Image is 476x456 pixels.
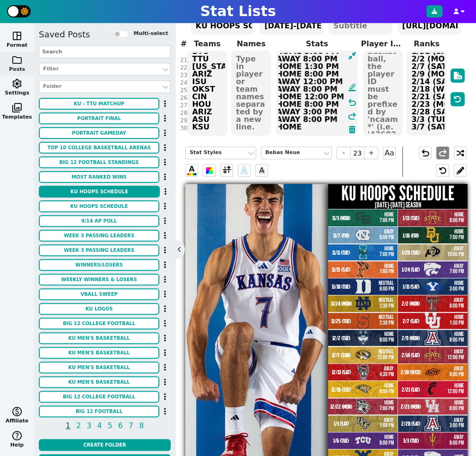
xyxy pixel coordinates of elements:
span: 3 [85,420,93,431]
span: HOME [384,400,394,406]
span: AWAY [384,418,394,423]
button: KU LOGOS [39,303,159,315]
div: 26 [180,94,187,102]
span: NEUTRAL [379,349,394,355]
span: 8:00 PM [450,440,464,446]
button: WEEK 3 PASSING LEADERS [39,244,159,256]
span: HOME [384,212,394,218]
button: BIG 12 COLLEGE FOOTBALL [39,391,159,403]
button: KU MEN'S BASKETBALL [39,347,159,359]
span: 4:30 PM [380,372,394,378]
span: HOME [454,212,464,218]
span: 8:00 PM [380,286,394,292]
span: 7:00 PM [380,218,394,224]
div: 29 [180,117,187,124]
span: AWAY [454,435,464,440]
div: 28 [180,109,187,117]
span: 2/9 (MON) [400,334,421,343]
span: 1/3 (SAT) [332,419,350,428]
span: photo_library [11,102,23,113]
button: PORTRAIT FINAL [39,112,159,124]
span: 8:00 PM [450,406,464,412]
button: TOP 10 COLLEGE BASKETBALL ARENAS [39,142,159,154]
span: HOME [454,400,464,406]
label: Ranks [405,38,449,50]
span: 3:00 PM [450,286,464,292]
div: 21 [180,56,187,64]
span: AWAY [454,366,464,372]
span: 12:00 PM [377,355,394,361]
h1: KU HOOPS SCHEDULE [328,184,467,204]
button: KU HOOPS SCHEDULE [39,186,160,198]
span: settings [11,78,23,89]
textarea: HOME 7:00 PM AWAY 6:00 PM HOME 7:00 PM HOME 1:00 PM NEUTRAL 8:00 PM NEUTRAL 2:30 PM NEUTRAL 2:30 ... [276,51,357,136]
button: BIG 12 COLLEGE FOOTBALL [39,318,159,329]
span: 8:00 PM [380,389,394,395]
span: HOME [454,332,464,337]
span: HOME [384,264,394,269]
span: help [11,430,23,441]
span: - [337,146,351,159]
label: Player ID/Image URL [361,38,405,50]
span: 8:00 PM [450,337,464,343]
span: 10:00 PM [447,252,464,258]
label: Multi-select [133,30,168,38]
span: 12/22 (MON) [329,402,354,411]
span: 12:00 PM [447,389,464,395]
span: 3:00 PM [450,423,464,429]
div: Bebas Neue [265,149,318,157]
span: 1 [64,420,72,431]
span: 6:00 PM [380,235,394,241]
div: 25 [180,86,187,94]
h2: [DATE]-[DATE] SEASON [328,201,467,209]
span: folder [11,54,23,66]
span: A [241,163,247,178]
span: HOME [454,281,464,286]
span: 1:00 PM [380,269,394,275]
span: 11/18 (TUE) [330,283,352,292]
span: 5 [106,420,114,431]
span: 11/7 (FRI) [331,231,351,240]
button: KU - TTU Matchup [39,98,159,110]
button: MOST RANKED WINS [39,171,159,183]
span: 12/16 (TUE) [329,385,352,394]
button: KU HOOPS SCHEDULE [39,200,159,212]
div: 27 [180,102,187,109]
span: 1:00 PM [380,423,394,429]
span: HOME [454,229,464,235]
span: 1:30 PM [450,320,464,326]
span: 1/16 (FRI) [401,231,420,240]
button: BIG 12 FOOTBALL STANDINGS [39,156,159,168]
button: PORTRAIT GAMEDAY [39,127,159,139]
span: 2/18 (WED) [399,368,422,377]
div: Stat Styles [190,149,242,157]
span: 11/25 (TUE) [329,317,352,326]
span: HOME [384,246,394,252]
span: 2 [75,420,82,431]
span: 7:00 PM [450,235,464,241]
h5: Saved Posts [39,29,90,40]
span: A [255,164,268,177]
button: WINNERS/LOSERS [39,259,159,271]
span: 3/3 (TUE) [401,436,420,445]
span: 7:00 PM [450,269,464,275]
span: AWAY [384,366,394,372]
span: 2/28 (SAT) [399,419,422,428]
span: 8:00 PM [380,337,394,343]
label: Stats [273,38,361,50]
button: VBALL SWEEP [39,288,159,300]
textarea: KU HOOPS SCHEDULE [191,17,254,34]
span: 1/13 (TUE) [401,214,421,223]
textarea: 11/3 (MON) 11/7 (FRI) 11/11 (TUE) 11/15 (SAT) 11/18 (TUE) 11/24 (MON) 11/25 (TUE) 12/2 (TUE) 12/7... [407,51,446,136]
span: 2/14 (SAT) [400,351,421,360]
span: 2/2 (MON) [400,300,421,309]
span: 1/6 (TUE) [331,436,350,445]
span: AWAY [454,349,464,355]
button: KU MEN'S BASKETBALL [39,361,159,373]
span: AWAY [454,246,464,252]
button: WEEKLY WINNERS & LOSERS [39,274,159,285]
span: AWAY [384,229,394,235]
span: 2/21 (SAT) [400,385,421,394]
h1: Stat Lists [200,3,276,20]
span: AWAY [454,298,464,303]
